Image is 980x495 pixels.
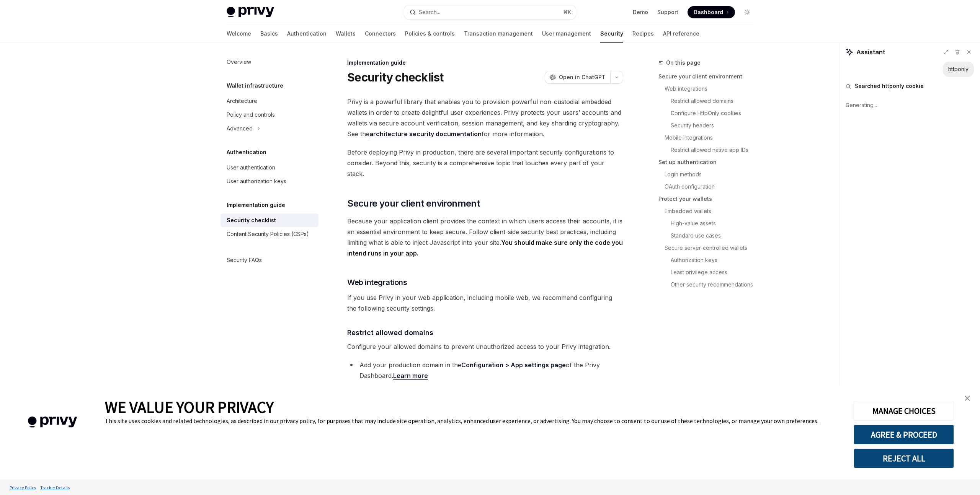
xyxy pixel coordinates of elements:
[38,481,72,494] a: Tracker Details
[105,397,274,417] span: WE VALUE YOUR PRIVACY
[854,425,954,445] button: AGREE & PROCEED
[854,448,954,468] button: REJECT ALL
[105,417,842,425] div: This site uses cookies and related technologies, as described in our privacy policy, for purposes...
[8,481,38,494] a: Privacy Policy
[11,405,93,439] img: company logo
[965,396,970,401] img: close banner
[854,401,954,421] button: MANAGE CHOICES
[960,391,975,406] a: close banner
